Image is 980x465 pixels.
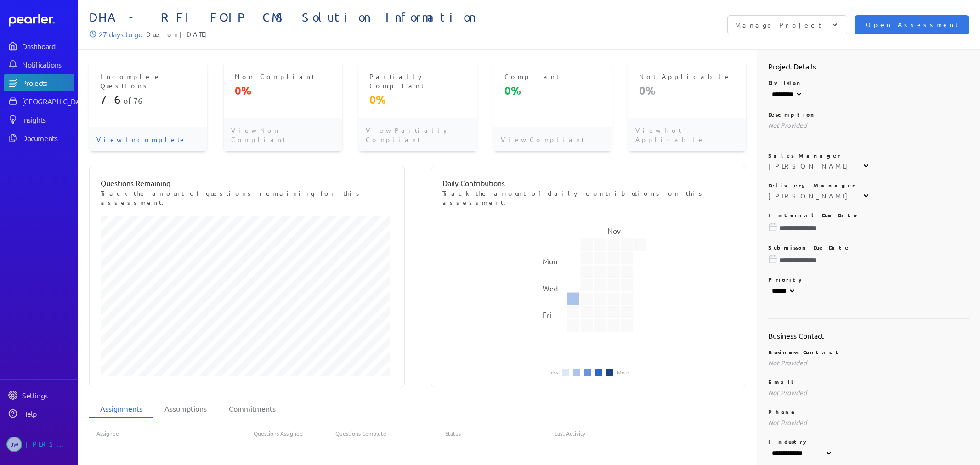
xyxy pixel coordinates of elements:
[89,127,207,151] p: View Incomplete
[153,400,218,418] li: Assumptions
[768,330,969,341] h2: Business Contact
[9,14,74,27] a: Dashboard
[543,311,551,320] text: Fri
[101,188,393,207] p: Track the amount of questions remaining for this assessment.
[768,161,852,170] div: [PERSON_NAME]
[369,92,465,107] p: 0%
[224,118,342,151] p: View Non Compliant
[235,72,331,81] p: Non Compliant
[101,177,393,188] p: Questions Remaining
[369,72,465,90] p: Partially Compliant
[866,20,958,30] span: Open Assessment
[4,405,74,422] a: Help
[4,56,74,73] a: Notifications
[768,418,807,426] span: Not Provided
[628,118,746,151] p: View Not Applicable
[4,93,74,109] a: [GEOGRAPHIC_DATA]
[442,188,735,207] p: Track the amount of daily contributions on this assessment.
[254,430,336,437] div: Questions Assigned
[445,430,555,437] div: Status
[768,408,969,415] p: Phone
[442,177,735,188] p: Daily Contributions
[768,211,969,219] p: Internal Due Date
[768,79,969,86] p: Division
[768,121,807,129] span: Not Provided
[133,96,142,105] span: 76
[22,115,74,124] div: Insights
[99,28,142,40] p: 27 days to go
[26,437,72,452] div: [PERSON_NAME]
[768,223,969,232] input: Please choose a due date
[768,111,969,118] p: Description
[89,400,153,418] li: Assignments
[555,430,719,437] div: Last Activity
[4,130,74,146] a: Documents
[768,181,969,189] p: Delivery Manager
[22,409,74,418] div: Help
[504,83,600,98] p: 0%
[4,38,74,54] a: Dashboard
[89,430,254,437] div: Assignee
[768,348,969,356] p: Business Contact
[100,92,196,107] p: of
[548,369,558,375] li: Less
[768,191,852,200] div: [PERSON_NAME]
[768,438,969,445] p: Industry
[358,118,476,151] p: View Partially Compliant
[768,358,807,367] span: Not Provided
[639,83,735,98] p: 0%
[504,72,600,81] p: Compliant
[22,78,74,87] div: Projects
[4,387,74,403] a: Settings
[617,369,629,375] li: More
[218,400,287,418] li: Commitments
[768,61,969,72] h2: Project Details
[22,133,74,142] div: Documents
[146,28,211,40] span: Due on [DATE]
[22,391,74,400] div: Settings
[855,15,969,34] button: Open Assessment
[4,111,74,128] a: Insights
[768,244,969,251] p: Submisson Due Date
[100,72,196,90] p: Incomplete Questions
[768,276,969,283] p: Priority
[4,433,74,456] a: JW[PERSON_NAME]
[768,255,969,265] input: Please choose a due date
[4,74,74,91] a: Projects
[22,60,74,69] div: Notifications
[607,226,621,235] text: Nov
[493,127,612,151] p: View Compliant
[335,430,445,437] div: Questions Complete
[100,92,123,107] span: 76
[6,437,22,452] span: Jeremy Williams
[235,83,331,98] p: 0%
[768,388,807,397] span: Not Provided
[735,20,821,29] p: Manage Project
[768,152,969,159] p: Sales Manager
[22,41,74,51] div: Dashboard
[639,72,735,81] p: Not Applicable
[768,378,969,386] p: Email
[543,256,557,266] text: Mon
[543,284,558,293] text: Wed
[22,96,91,106] div: [GEOGRAPHIC_DATA]
[89,10,529,25] span: DHA - RFI FOIP CMS Solution Information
